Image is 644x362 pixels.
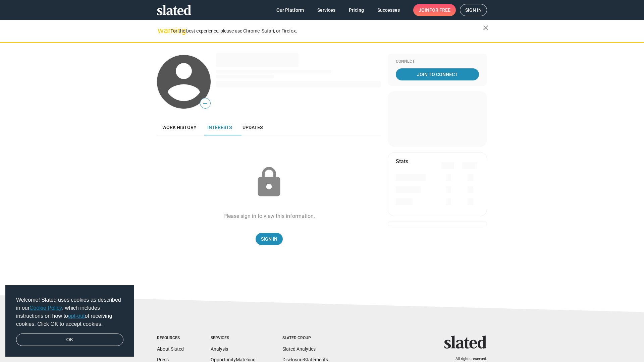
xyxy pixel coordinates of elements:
span: Join [419,4,450,16]
span: Sign in [465,4,482,16]
a: opt-out [68,313,85,319]
span: Sign In [261,233,277,245]
span: Successes [377,4,400,16]
a: Sign in [460,4,487,16]
span: Our Platform [276,4,304,16]
a: Join To Connect [396,68,479,80]
span: Interests [207,125,232,130]
span: Welcome! Slated uses cookies as described in our , which includes instructions on how to of recei... [16,296,123,328]
span: for free [429,4,450,16]
a: Updates [237,119,268,135]
a: Slated Analytics [282,346,316,352]
div: cookieconsent [5,285,134,357]
a: Sign In [256,233,283,245]
a: Services [312,4,341,16]
a: Pricing [343,4,369,16]
a: Successes [372,4,405,16]
div: Resources [157,336,184,341]
span: Join To Connect [397,68,478,80]
span: Work history [162,125,197,130]
mat-icon: lock [252,166,286,199]
div: Please sign in to view this information. [223,213,315,220]
a: Joinfor free [413,4,456,16]
span: Pricing [349,4,364,16]
a: Work history [157,119,202,135]
span: — [200,99,210,108]
a: About Slated [157,346,184,352]
a: Analysis [211,346,228,352]
mat-icon: close [482,24,490,32]
a: Interests [202,119,237,135]
span: Services [317,4,335,16]
div: Connect [396,59,479,64]
mat-icon: warning [158,26,166,35]
div: Slated Group [282,336,328,341]
a: Cookie Policy [30,305,62,311]
span: Updates [243,125,263,130]
div: For the best experience, please use Chrome, Safari, or Firefox. [170,26,483,36]
a: Our Platform [271,4,309,16]
mat-card-title: Stats [396,158,408,165]
a: dismiss cookie message [16,334,123,346]
div: Services [211,336,256,341]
